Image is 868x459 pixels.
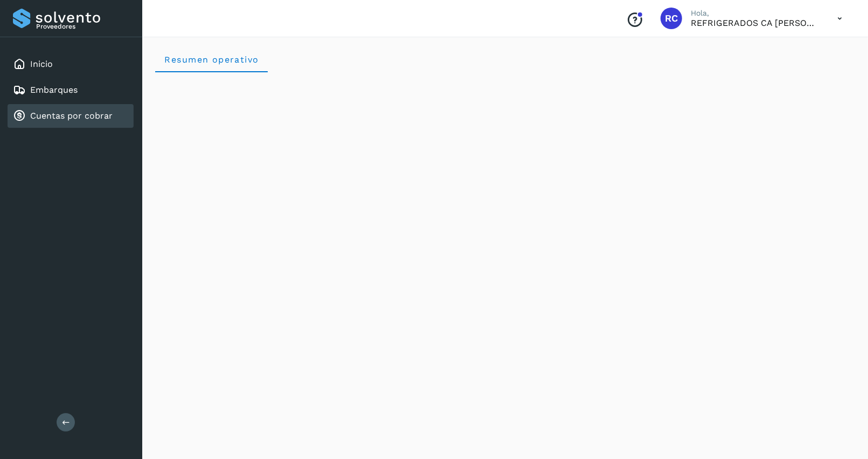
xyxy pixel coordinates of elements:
span: Resumen operativo [164,54,259,65]
a: Inicio [30,59,53,69]
div: Inicio [8,52,134,76]
div: Embarques [8,78,134,102]
a: Embarques [30,85,78,95]
p: Hola, [691,9,820,18]
p: REFRIGERADOS CA DOMINGUEZ [691,18,820,28]
a: Cuentas por cobrar [30,111,113,121]
p: Proveedores [36,23,129,30]
div: Cuentas por cobrar [8,104,134,128]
